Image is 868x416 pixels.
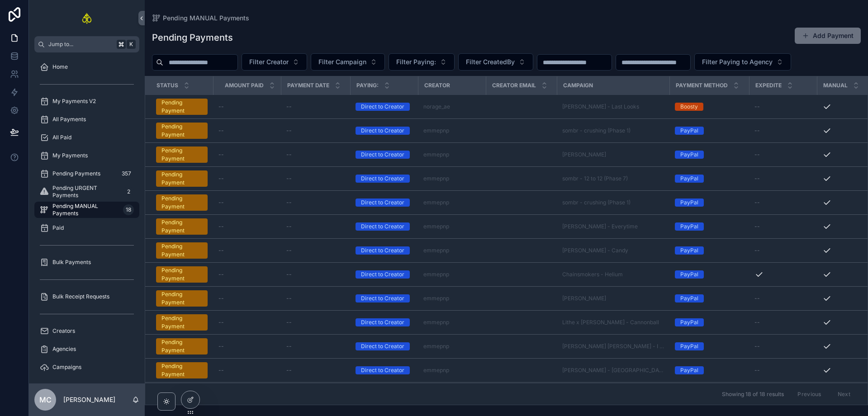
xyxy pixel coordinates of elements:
span: Creators [52,327,75,335]
span: [PERSON_NAME] [PERSON_NAME] - I luv that babe [562,343,664,350]
a: [PERSON_NAME] [562,151,664,158]
div: Pending Payment [161,266,202,283]
a: emmepnp [423,295,449,302]
div: Pending Payment [161,362,202,378]
span: Pending URGENT Payments [52,184,119,199]
span: -- [754,127,760,134]
a: Direct to Creator [356,366,413,374]
a: Pending MANUAL Payments [152,14,249,23]
a: -- [286,175,345,182]
span: K [128,41,135,48]
a: Direct to Creator [356,199,413,207]
a: My Payments V2 [34,93,139,109]
a: Creators [34,323,139,339]
a: Lithe x [PERSON_NAME] - Cannonball [562,319,664,326]
span: All Paid [52,134,71,141]
span: emmepnp [423,199,449,206]
a: Pending Payment [156,123,208,139]
span: -- [754,199,760,206]
a: emmepnp [423,367,480,374]
a: [PERSON_NAME] - Everytime [562,223,664,230]
a: -- [754,151,811,158]
span: Bulk Receipt Requests [52,293,109,300]
span: -- [286,343,292,350]
a: Paid [34,220,139,236]
span: Filter Paying: [396,57,436,66]
a: emmepnp [423,199,480,206]
a: Direct to Creator [356,127,413,135]
span: Filter Paying to Agency [702,57,773,66]
a: emmepnp [423,271,449,278]
a: [PERSON_NAME] - Candy [562,247,664,254]
a: PayPal [675,246,744,255]
a: Pending Payments357 [34,165,139,182]
a: -- [754,295,811,302]
span: Chainsmokers - Helium [562,271,623,278]
button: Add Payment [795,28,861,44]
span: -- [218,343,224,350]
div: Direct to Creator [361,175,404,183]
span: MC [39,394,52,405]
span: Filter CreatedBy [466,57,515,66]
a: [PERSON_NAME] - Everytime [562,223,638,230]
span: Expedite [755,82,782,89]
a: -- [754,103,811,110]
a: Pending Payment [156,362,208,378]
div: Pending Payment [161,99,202,115]
div: PayPal [680,366,698,374]
div: Direct to Creator [361,246,404,255]
div: Direct to Creator [361,103,404,111]
a: -- [754,199,811,206]
a: [PERSON_NAME] - Last Looks [562,103,664,110]
div: Boosty [680,103,698,111]
span: -- [218,127,224,134]
span: Manual [823,82,848,89]
div: Direct to Creator [361,127,404,135]
a: -- [218,223,275,230]
span: -- [218,271,224,278]
a: -- [286,103,345,110]
a: emmepnp [423,247,449,254]
div: PayPal [680,342,698,350]
a: Direct to Creator [356,151,413,159]
span: norage_ae [423,103,450,110]
div: Pending Payment [161,218,202,235]
a: PayPal [675,199,744,207]
a: -- [286,199,345,206]
div: Direct to Creator [361,222,404,231]
span: -- [218,151,224,158]
a: PayPal [675,270,744,279]
a: sombr - crushing (Phase 1) [562,127,631,134]
div: Direct to Creator [361,151,404,159]
a: sombr - 12 to 12 (Phase 7) [562,175,628,182]
span: -- [218,295,224,302]
span: Agencies [52,345,76,353]
div: 357 [119,168,134,179]
span: -- [218,367,224,374]
div: PayPal [680,127,698,135]
div: Direct to Creator [361,318,404,326]
span: -- [754,319,760,326]
a: Pending Payment [156,170,208,187]
span: -- [286,223,292,230]
a: -- [218,295,275,302]
a: Pending Payment [156,266,208,283]
span: sombr - crushing (Phase 1) [562,199,631,206]
span: -- [286,175,292,182]
span: emmepnp [423,175,449,182]
span: -- [754,295,760,302]
a: emmepnp [423,127,449,134]
div: Pending Payment [161,194,202,211]
div: Direct to Creator [361,270,404,279]
a: Pending URGENT Payments2 [34,184,139,200]
a: Bulk Payments [34,254,139,270]
span: Bulk Payments [52,259,91,266]
a: -- [754,175,811,182]
div: Direct to Creator [361,199,404,207]
a: emmepnp [423,223,480,230]
span: emmepnp [423,223,449,230]
a: -- [754,367,811,374]
span: Pending Payments [52,170,100,177]
span: Showing 18 of 18 results [722,391,784,398]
